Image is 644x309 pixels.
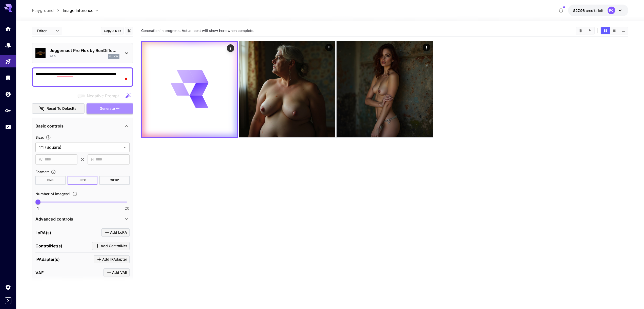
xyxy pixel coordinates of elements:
span: Negative Prompt [87,93,119,99]
button: Show images in video view [610,27,619,34]
button: Adjust the dimensions of the generated image by specifying its width and height in pixels, or sel... [44,135,53,140]
p: LoRA(s) [35,230,51,236]
span: Format : [35,170,49,174]
p: Juggernaut Pro Flux by RunDiffu... [50,47,119,53]
span: 20 [125,206,129,211]
span: $27.96 [573,8,586,13]
span: Image Inference [63,7,93,13]
span: Add VAE [112,269,127,276]
span: Add ControlNet [101,243,127,249]
span: Editor [37,28,53,33]
img: Z [337,41,433,137]
div: Show images in grid viewShow images in video viewShow images in list view [600,27,628,34]
div: Playground [5,58,11,65]
button: Clear Images [576,27,585,34]
span: Size : [35,135,44,139]
img: 9k= [239,41,335,137]
span: 1 [37,206,39,211]
div: RC [608,7,615,14]
div: Library [5,75,11,81]
button: Add to library [127,28,131,34]
button: Click to add IPAdapter [94,255,130,264]
button: Click to add LoRA [101,228,130,237]
button: Click to add VAE [103,268,130,277]
button: Expand sidebar [5,297,11,304]
div: Basic controls [35,120,130,132]
button: Specify how many images to generate in a single request. Each image generation will be charged se... [70,191,79,196]
button: Choose the file format for the output image. [49,169,58,174]
div: API Keys [5,107,11,114]
button: Reset to defaults [32,103,85,114]
span: Number of images : 1 [35,192,70,196]
p: 1.0.0 [50,54,56,58]
button: Download All [585,27,594,34]
div: Wallet [5,91,11,97]
div: Usage [5,124,11,130]
span: Generation in progress. Actual cost will show here when complete. [141,28,254,33]
button: Click to add ControlNet [92,242,130,250]
div: Juggernaut Pro Flux by RunDiffu...1.0.0flux1d [35,45,130,61]
div: Clear ImagesDownload All [576,27,595,34]
button: Copy AIR ID [101,27,124,34]
span: H [91,157,94,162]
span: Negative prompts are not compatible with the selected model. [77,93,123,99]
div: Home [5,25,11,32]
button: Show images in list view [619,27,628,34]
p: VAE [35,270,44,276]
textarea: To enrich screen reader interactions, please activate Accessibility in Grammarly extension settings [35,71,130,83]
span: W [39,157,43,162]
div: $27.95863 [573,8,604,13]
span: 1:1 (Square) [39,144,121,150]
button: $27.95863RC [568,5,628,16]
span: Add LoRA [110,229,127,236]
a: Playground [32,7,54,13]
p: flux1d [109,55,118,58]
p: IPAdapter(s) [35,256,60,262]
div: Actions [325,44,333,51]
span: Add IPAdapter [102,256,127,263]
nav: breadcrumb [32,7,63,13]
span: credits left [586,8,604,13]
div: Settings [5,284,11,290]
button: WEBP [99,176,130,185]
div: Actions [227,44,234,52]
button: JPEG [68,176,98,185]
button: Generate [87,103,133,114]
button: PNG [35,176,66,185]
p: Advanced controls [35,216,73,222]
span: Generate [100,105,115,112]
div: Actions [423,44,430,51]
div: Models [5,42,11,48]
p: ControlNet(s) [35,243,62,249]
p: Basic controls [35,123,64,129]
button: Show images in grid view [601,27,610,34]
div: Advanced controls [35,213,130,225]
